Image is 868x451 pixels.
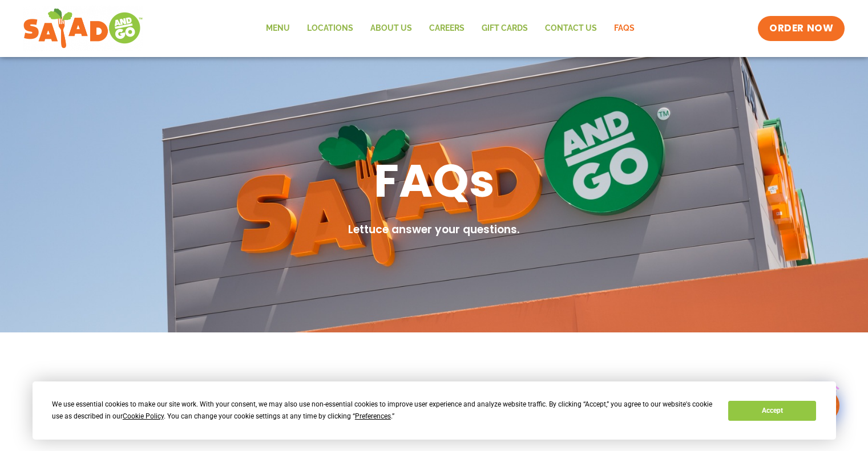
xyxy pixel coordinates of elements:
[421,15,473,42] a: Careers
[348,222,520,238] h2: Lettuce answer your questions.
[123,412,164,420] span: Cookie Policy
[355,412,391,420] span: Preferences
[758,16,845,41] a: ORDER NOW
[257,15,298,42] a: Menu
[473,15,536,42] a: GIFT CARDS
[23,6,143,51] img: new-SAG-logo-768×292
[52,399,714,422] div: We use essential cookies to make our site work. With your consent, we may also use non-essential ...
[257,15,643,42] nav: Menu
[536,15,605,42] a: Contact Us
[325,378,759,406] h2: Frequently asked questions:
[769,22,833,35] span: ORDER NOW
[362,15,421,42] a: About Us
[298,15,362,42] a: Locations
[728,401,816,421] button: Accept
[33,381,836,440] div: Cookie Consent Prompt
[374,151,495,210] h1: FAQs
[605,15,643,42] a: FAQs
